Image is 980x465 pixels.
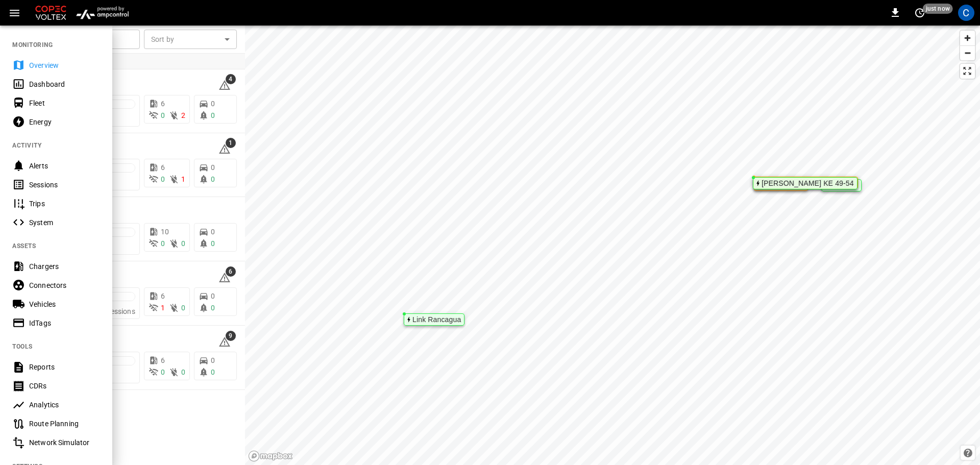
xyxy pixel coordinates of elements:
[958,5,974,21] div: profile-icon
[29,199,100,209] div: Trips
[29,117,100,127] div: Energy
[912,5,928,21] button: set refresh interval
[29,98,100,108] div: Fleet
[29,180,100,190] div: Sessions
[29,79,100,89] div: Dashboard
[29,400,100,410] div: Analytics
[29,381,100,391] div: CDRs
[29,318,100,328] div: IdTags
[29,161,100,171] div: Alerts
[29,217,100,228] div: System
[72,3,132,22] img: ampcontrol.io logo
[33,3,68,22] img: Customer Logo
[923,4,953,14] span: just now
[29,280,100,290] div: Connectors
[29,60,100,70] div: Overview
[29,299,100,309] div: Vehicles
[29,419,100,429] div: Route Planning
[29,362,100,372] div: Reports
[29,437,100,448] div: Network Simulator
[29,261,100,272] div: Chargers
